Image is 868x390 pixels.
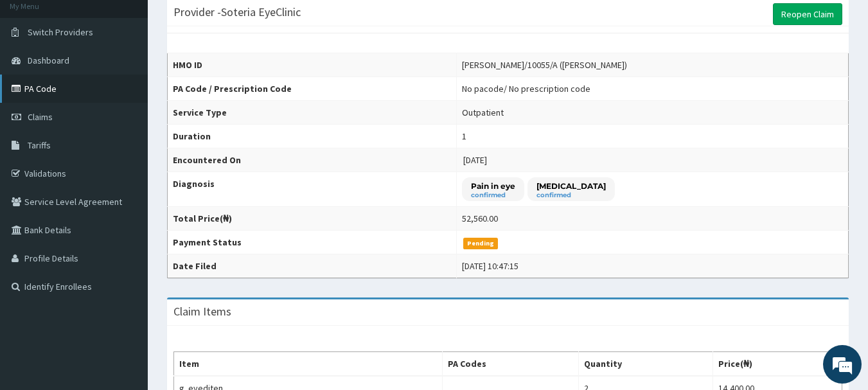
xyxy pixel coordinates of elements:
[28,139,51,151] span: Tariffs
[28,26,93,38] span: Switch Providers
[168,148,457,172] th: Encountered On
[471,192,515,199] small: confirmed
[168,254,457,278] th: Date Filed
[462,130,466,143] div: 1
[28,55,69,66] span: Dashboard
[168,101,457,125] th: Service Type
[462,212,498,225] div: 52,560.00
[462,82,590,95] div: No pacode / No prescription code
[536,181,606,191] p: [MEDICAL_DATA]
[713,352,842,377] th: Price(₦)
[773,3,842,25] a: Reopen Claim
[168,53,457,77] th: HMO ID
[463,238,499,249] span: Pending
[579,352,713,377] th: Quantity
[168,231,457,254] th: Payment Status
[173,306,231,317] h3: Claim Items
[168,207,457,231] th: Total Price(₦)
[28,111,53,123] span: Claims
[443,352,579,377] th: PA Codes
[463,154,487,166] span: [DATE]
[174,352,443,377] th: Item
[462,58,627,71] div: [PERSON_NAME]/10055/A ([PERSON_NAME])
[168,77,457,101] th: PA Code / Prescription Code
[471,181,515,191] p: Pain in eye
[536,192,606,199] small: confirmed
[462,106,504,119] div: Outpatient
[173,6,301,18] h3: Provider - Soteria EyeClinic
[462,260,518,272] div: [DATE] 10:47:15
[168,172,457,207] th: Diagnosis
[168,125,457,148] th: Duration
